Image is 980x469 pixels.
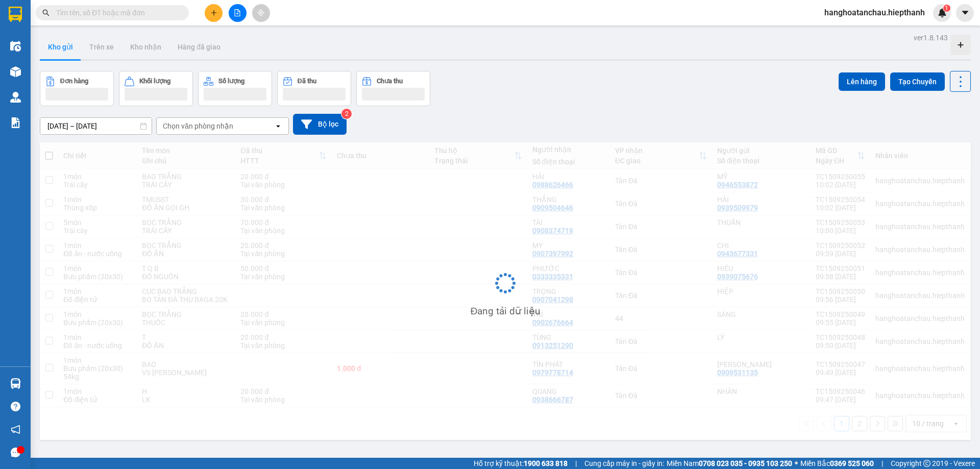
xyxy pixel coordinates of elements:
div: Tạo kho hàng mới [950,35,971,55]
span: | [575,458,577,469]
div: Khối lượng [139,78,170,85]
button: Lên hàng [839,72,885,91]
svg: open [274,122,282,130]
span: copyright [923,460,930,467]
button: caret-down [956,4,974,22]
img: warehouse-icon [10,66,21,77]
span: search [42,9,50,16]
span: aim [257,9,264,16]
span: message [11,448,20,457]
button: Số lượng [198,71,272,106]
button: aim [252,4,270,22]
div: ver 1.8.143 [914,32,948,43]
span: Miền Nam [667,458,792,469]
sup: 1 [943,5,950,12]
img: logo-vxr [9,7,22,22]
span: 1 [945,5,948,12]
input: Select a date range. [40,118,152,134]
button: Tạo Chuyến [890,72,945,91]
button: Kho nhận [122,35,169,59]
input: Tìm tên, số ĐT hoặc mã đơn [56,7,177,18]
span: question-circle [11,402,20,411]
span: Cung cấp máy in - giấy in: [584,458,664,469]
span: Miền Bắc [800,458,874,469]
img: warehouse-icon [10,41,21,52]
button: file-add [229,4,247,22]
span: notification [11,425,20,434]
span: file-add [234,9,241,16]
div: Chọn văn phòng nhận [163,121,233,131]
div: Đang tải dữ liệu [471,304,541,319]
span: Hỗ trợ kỹ thuật: [474,458,568,469]
span: caret-down [961,8,970,17]
span: hanghoatanchau.hiepthanh [816,6,933,19]
strong: 0708 023 035 - 0935 103 250 [699,459,792,467]
div: Số lượng [218,78,244,85]
button: plus [205,4,223,22]
div: Đã thu [298,78,316,85]
button: Đã thu [277,71,351,106]
span: ⚪️ [795,461,798,465]
span: | [881,458,883,469]
button: Đơn hàng [40,71,114,106]
strong: 1900 633 818 [524,459,568,467]
button: Kho gửi [40,35,81,59]
img: icon-new-feature [938,8,947,17]
img: solution-icon [10,117,21,128]
strong: 0369 525 060 [830,459,874,467]
img: warehouse-icon [10,378,21,389]
div: Đơn hàng [60,78,88,85]
img: warehouse-icon [10,92,21,103]
button: Bộ lọc [293,114,347,135]
span: plus [210,9,217,16]
button: Trên xe [81,35,122,59]
button: Khối lượng [119,71,193,106]
div: Chưa thu [377,78,403,85]
sup: 2 [341,109,352,119]
button: Hàng đã giao [169,35,229,59]
button: Chưa thu [356,71,430,106]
